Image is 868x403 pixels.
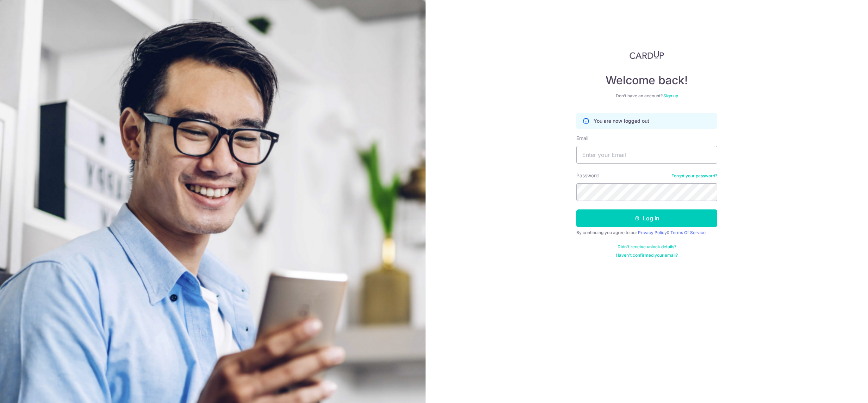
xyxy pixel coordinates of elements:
[616,252,678,258] a: Haven't confirmed your email?
[638,230,667,235] a: Privacy Policy
[618,244,676,250] a: Didn't receive unlock details?
[576,172,599,179] label: Password
[594,117,649,124] p: You are now logged out
[576,230,717,236] div: By continuing you agree to our &
[671,173,717,179] a: Forgot your password?
[670,230,706,235] a: Terms Of Service
[630,51,664,59] img: CardUp Logo
[576,93,717,99] div: Don’t have an account?
[576,135,588,142] label: Email
[576,73,717,87] h4: Welcome back!
[576,146,717,164] input: Enter your Email
[663,93,678,98] a: Sign up
[576,209,717,227] button: Log in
